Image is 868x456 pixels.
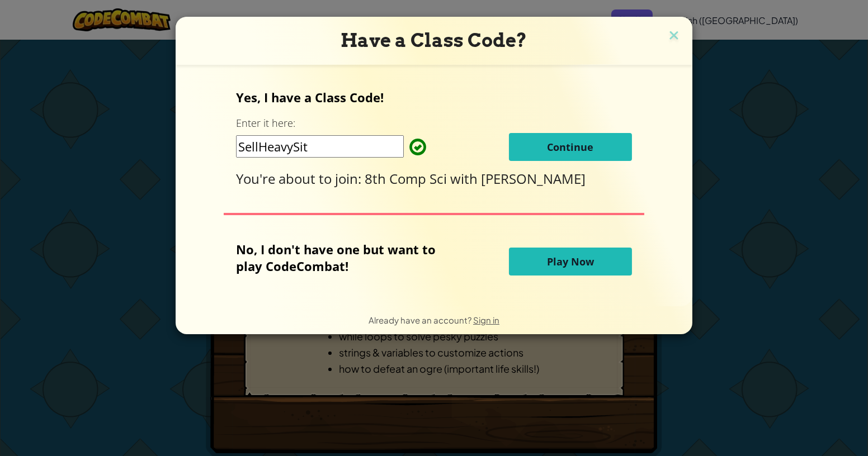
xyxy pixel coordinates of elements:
p: Yes, I have a Class Code! [236,89,631,106]
label: Enter it here: [236,116,295,130]
span: Play Now [547,255,594,268]
span: Already have an account? [369,315,473,325]
button: Continue [509,133,632,161]
span: Have a Class Code? [341,29,527,51]
span: 8th Comp Sci [365,169,450,188]
span: You're about to join: [236,169,365,188]
p: No, I don't have one but want to play CodeCombat! [236,241,452,274]
span: with [450,169,481,188]
span: [PERSON_NAME] [481,169,586,188]
img: close icon [667,28,681,45]
button: Play Now [509,248,632,275]
a: Sign in [473,315,499,325]
span: Continue [547,140,593,154]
